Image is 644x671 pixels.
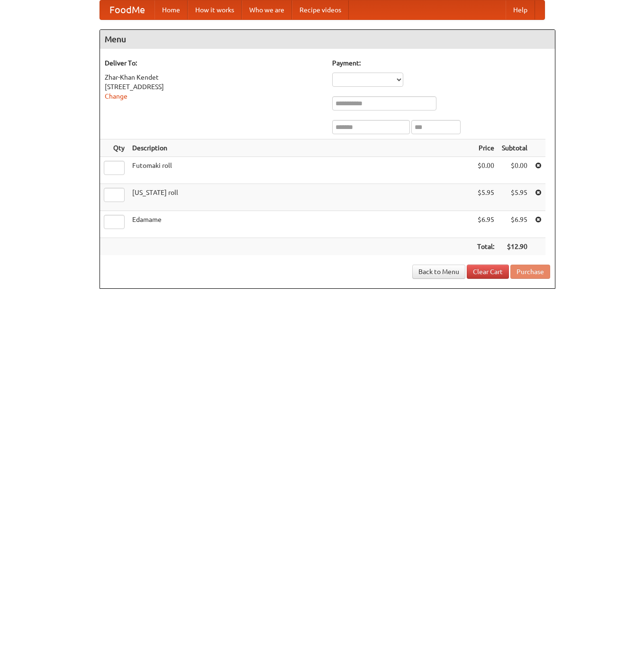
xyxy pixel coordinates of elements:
[498,184,531,211] td: $5.95
[292,0,349,19] a: Recipe videos
[105,58,323,68] h5: Deliver To:
[498,139,531,157] th: Subtotal
[498,157,531,184] td: $0.00
[100,139,128,157] th: Qty
[473,157,498,184] td: $0.00
[128,211,473,238] td: Edamame
[412,265,465,279] a: Back to Menu
[105,82,323,92] div: [STREET_ADDRESS]
[473,211,498,238] td: $6.95
[510,265,550,279] button: Purchase
[473,139,498,157] th: Price
[242,0,292,19] a: Who we are
[498,211,531,238] td: $6.95
[100,0,154,19] a: FoodMe
[467,265,509,279] a: Clear Cart
[188,0,242,19] a: How it works
[105,73,323,82] div: Zhar-Khan Kendet
[498,238,531,256] th: $12.90
[473,184,498,211] td: $5.95
[128,184,473,211] td: [US_STATE] roll
[128,157,473,184] td: Futomaki roll
[506,0,535,19] a: Help
[473,238,498,256] th: Total:
[332,58,550,68] h5: Payment:
[100,30,555,49] h4: Menu
[154,0,188,19] a: Home
[128,139,473,157] th: Description
[105,92,127,100] a: Change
